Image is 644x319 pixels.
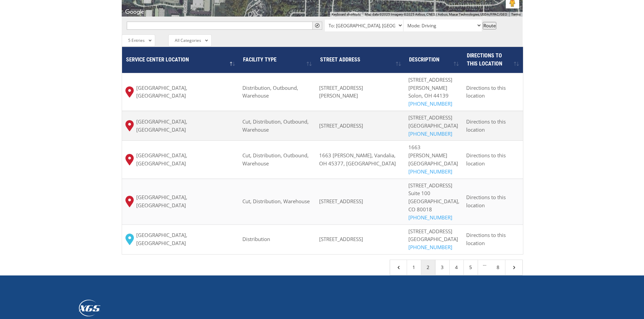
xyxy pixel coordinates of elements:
span: Cut, Distribution, Outbound, Warehouse [242,152,309,167]
span: Distribution, Outbound, Warehouse [242,84,298,99]
a: [PHONE_NUMBER] [408,244,452,250]
img: xgs-icon-map-pin-red.svg [125,154,134,165]
th: Service center location : activate to sort column descending [122,47,239,73]
a: [PHONE_NUMBER] [408,168,452,175]
span: Cut, Distribution, Outbound, Warehouse [242,118,309,133]
span: Directions to this location [466,194,506,209]
a: 5 [464,260,478,275]
span: [STREET_ADDRESS] [319,198,363,205]
span: 1663 [PERSON_NAME], Vandalia, OH 45377, [GEOGRAPHIC_DATA] [319,152,396,167]
div: [GEOGRAPHIC_DATA], CO 80018 [408,197,459,214]
span: Cut, Distribution, Warehouse [242,198,310,205]
span: Distribution [242,236,270,242]
img: XGS_Icon_Map_Pin_Aqua.png [125,234,134,245]
span: [GEOGRAPHIC_DATA], [GEOGRAPHIC_DATA] [136,193,236,210]
a: 1 [407,260,421,275]
span: [GEOGRAPHIC_DATA], [GEOGRAPHIC_DATA] [136,118,236,134]
button:  [312,22,322,30]
img: xgs-icon-map-pin-red.svg [125,120,134,131]
span: Directions to this location [466,84,506,99]
span: 5 Entries [128,37,145,43]
th: Facility Type : activate to sort column ascending [239,47,316,73]
p: 1663 [PERSON_NAME] [GEOGRAPHIC_DATA] [408,143,459,176]
span: [STREET_ADDRESS] [408,114,452,121]
a: [PHONE_NUMBER] [408,130,452,137]
span:  [315,23,319,28]
span: Description [409,56,439,63]
a: Terms [511,12,521,16]
a: 2 [421,260,435,275]
p: [STREET_ADDRESS][PERSON_NAME] Solon, OH 44139 [408,76,459,108]
span: [GEOGRAPHIC_DATA], [GEOGRAPHIC_DATA] [136,152,236,168]
img: Google [123,8,146,17]
th: Street Address: activate to sort column ascending [316,47,405,73]
a: Open this area in Google Maps (opens a new window) [123,8,146,17]
a: [PHONE_NUMBER] [408,100,452,107]
span: Street Address [320,56,360,63]
span: All Categories [175,37,201,43]
th: Description : activate to sort column ascending [405,47,463,73]
span: [STREET_ADDRESS] [319,122,363,129]
span: 5 [511,264,517,270]
span: [GEOGRAPHIC_DATA] [408,122,458,129]
img: XGS_Logos_ALL_2024_All_White [79,300,100,316]
div: [STREET_ADDRESS] [408,182,459,190]
span: 4 [396,264,402,270]
span: Directions to this location [466,152,506,167]
span: [STREET_ADDRESS][PERSON_NAME] [319,84,363,99]
span: [STREET_ADDRESS] [408,228,452,235]
span: [GEOGRAPHIC_DATA], [GEOGRAPHIC_DATA] [136,84,236,100]
img: xgs-icon-map-pin-red.svg [125,196,134,207]
span: [GEOGRAPHIC_DATA] [408,236,458,242]
span: Directions to this location [466,232,506,246]
span: Map data ©2025 Imagery ©2025 Airbus, CNES / Airbus, Maxar Technologies, USDA/FPAC/GEO [365,12,507,16]
span: … [478,260,491,275]
a: [PHONE_NUMBER] [408,214,452,221]
a: 3 [435,260,450,275]
a: 4 [450,260,464,275]
span: [GEOGRAPHIC_DATA], [GEOGRAPHIC_DATA] [136,231,236,247]
a: 8 [491,260,505,275]
span: Directions to this location [466,118,506,133]
span: Service center location [126,56,189,63]
div: Suite 100 [408,189,459,197]
button: Route [483,22,496,29]
span: Directions to this location [467,52,502,67]
img: xgs-icon-map-pin-red.svg [125,86,134,98]
button: Keyboard shortcuts [332,12,361,17]
span: Facility Type [243,56,277,63]
th: Directions to this location: activate to sort column ascending [463,47,523,73]
span: [STREET_ADDRESS] [319,236,363,242]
